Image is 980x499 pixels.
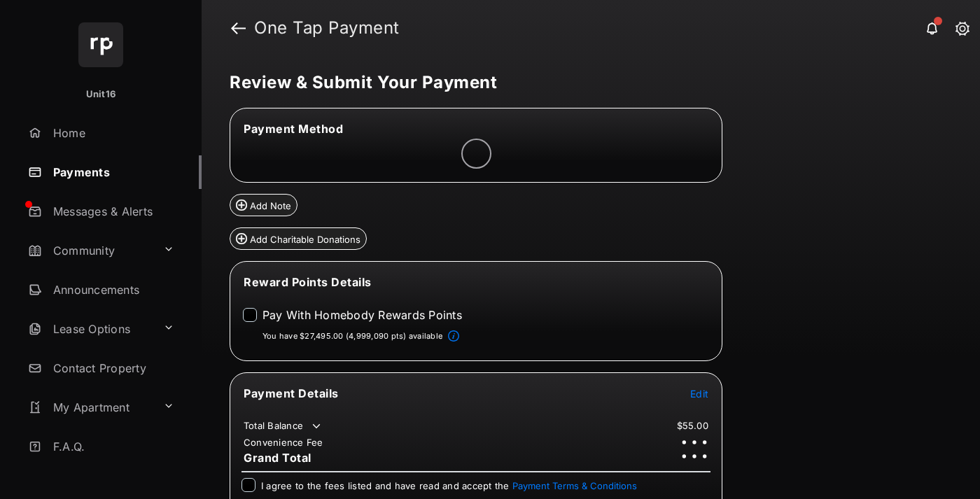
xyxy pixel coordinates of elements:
[244,386,339,400] span: Payment Details
[690,388,708,400] span: Edit
[78,22,123,67] img: svg+xml;base64,PHN2ZyB4bWxucz0iaHR0cDovL3d3dy53My5vcmcvMjAwMC9zdmciIHdpZHRoPSI2NCIgaGVpZ2h0PSI2NC...
[512,480,637,491] button: I agree to the fees listed and have read and accept the
[230,194,297,216] button: Add Note
[262,308,462,322] label: Pay With Homebody Rewards Points
[676,419,710,432] td: $55.00
[22,273,202,307] a: Announcements
[243,419,323,433] td: Total Balance
[244,451,311,465] span: Grand Total
[262,330,442,342] p: You have $27,495.00 (4,999,090 pts) available
[22,234,157,267] a: Community
[22,312,157,346] a: Lease Options
[22,351,202,385] a: Contact Property
[22,116,202,150] a: Home
[86,87,116,101] p: Unit16
[243,436,324,449] td: Convenience Fee
[22,391,157,424] a: My Apartment
[244,275,372,289] span: Reward Points Details
[230,227,367,250] button: Add Charitable Donations
[22,430,202,463] a: F.A.Q.
[254,20,400,36] strong: One Tap Payment
[690,386,708,400] button: Edit
[261,480,637,491] span: I agree to the fees listed and have read and accept the
[22,195,202,228] a: Messages & Alerts
[22,155,202,189] a: Payments
[244,122,343,136] span: Payment Method
[230,74,941,91] h5: Review & Submit Your Payment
